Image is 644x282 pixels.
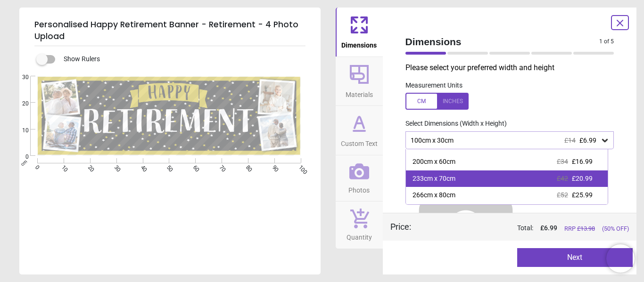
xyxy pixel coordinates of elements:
span: £16.99 [572,158,593,165]
span: Quantity [347,228,372,242]
span: Custom Text [341,135,378,149]
button: Custom Text [336,106,383,155]
span: £ [540,224,557,233]
span: Photos [348,181,370,195]
div: Total: [425,224,629,233]
label: Measurement Units [405,81,462,90]
div: 100cm x 30cm [410,137,601,145]
span: £14 [564,137,576,144]
button: Quantity [336,201,383,249]
h5: Personalised Happy Retirement Banner - Retirement - 4 Photo Upload [34,15,305,46]
span: £ 13.98 [577,225,595,232]
span: £20.99 [572,175,593,182]
span: 30 [11,73,29,81]
div: Price : [390,221,411,233]
iframe: Brevo live chat [606,244,635,273]
button: Next [517,248,633,267]
button: Dimensions [336,8,383,56]
span: (50% OFF) [602,225,629,233]
span: 0 [11,153,29,161]
span: £34 [557,158,568,165]
span: 20 [11,100,29,108]
span: £6.99 [579,137,596,144]
span: 6.99 [544,224,557,232]
div: Show Rulers [42,54,321,65]
div: 266cm x 80cm [413,191,455,200]
span: Materials [346,86,373,100]
span: Dimensions [405,35,600,48]
div: 200cm x 60cm [413,157,455,167]
div: 233cm x 70cm [413,174,455,184]
label: Select Dimensions (Width x Height) [398,119,507,129]
p: Please select your preferred width and height [405,63,622,73]
span: £42 [557,175,568,182]
button: Photos [336,155,383,201]
span: 1 of 5 [599,38,614,46]
span: 10 [11,127,29,135]
button: Materials [336,57,383,106]
span: Dimensions [341,36,377,50]
span: £25.99 [572,191,593,199]
span: £52 [557,191,568,199]
span: RRP [564,225,595,233]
